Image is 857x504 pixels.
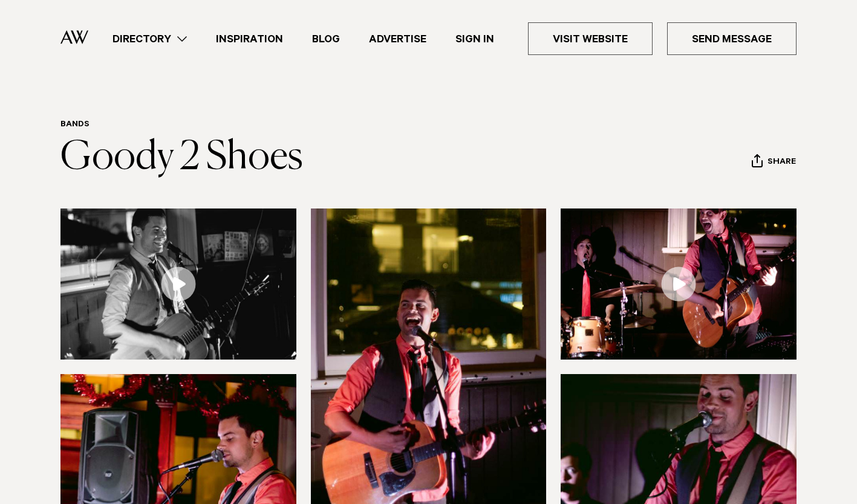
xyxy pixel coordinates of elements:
a: Visit Website [528,22,653,55]
a: Send Message [667,22,797,55]
button: Share [751,153,797,172]
a: Directory [98,31,201,47]
a: Sign In [441,31,509,47]
span: Share [767,157,796,169]
a: Blog [298,31,354,47]
a: Bands [60,120,90,130]
a: Goody 2 Shoes [60,138,303,177]
a: Inspiration [201,31,298,47]
img: Auckland Weddings Logo [60,30,88,44]
a: Advertise [354,31,441,47]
